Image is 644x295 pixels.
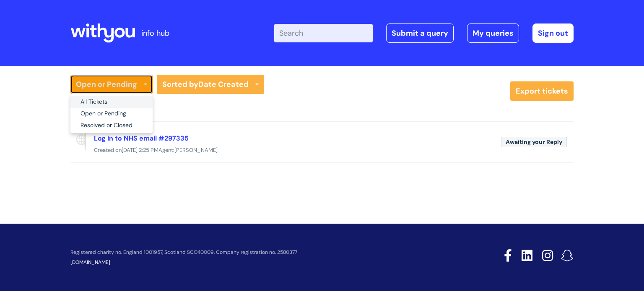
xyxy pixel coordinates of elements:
[70,120,153,131] a: Resolved or Closed
[532,23,574,43] a: Sign out
[141,26,169,40] p: info hub
[386,23,454,43] a: Submit a query
[274,24,373,42] input: Search
[70,108,153,120] a: Open or Pending
[94,134,189,143] a: Log in to NHS email #297335
[70,145,574,156] div: Created on Agent:
[467,23,519,43] a: My queries
[157,75,264,94] a: Sorted byDate Created
[70,128,86,152] span: Reported via portal
[70,96,153,108] a: All Tickets
[198,79,249,89] b: Date Created
[70,250,444,255] p: Registered charity no. England 1001957, Scotland SCO40009. Company registration no. 2580377
[274,23,574,43] div: | -
[70,259,110,266] a: [DOMAIN_NAME]
[174,146,218,154] span: [PERSON_NAME]
[70,75,153,94] a: Open or Pending
[510,81,574,101] a: Export tickets
[122,146,158,154] span: [DATE] 2:25 PM
[501,137,567,147] span: Awaiting your Reply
